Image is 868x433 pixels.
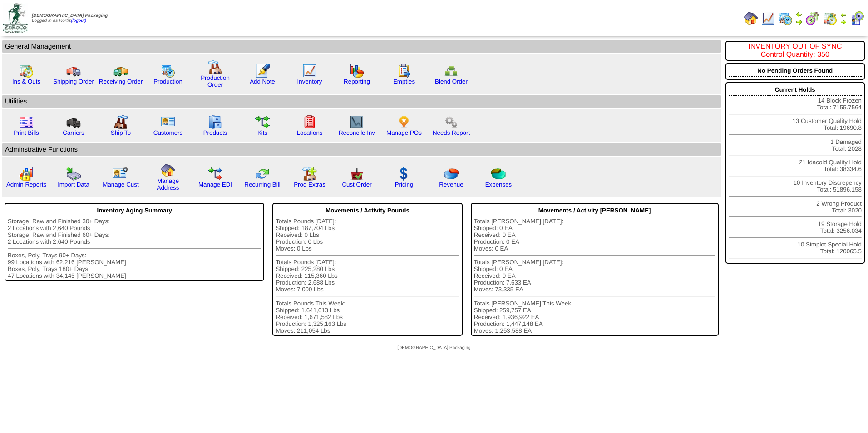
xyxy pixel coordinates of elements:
a: Empties [393,78,415,85]
div: Storage, Raw and Finished 30+ Days: 2 Locations with 2,640 Pounds Storage, Raw and Finished 60+ D... [8,218,261,279]
a: Locations [296,129,322,136]
img: cabinet.gif [208,115,222,129]
div: Totals Pounds [DATE]: Shipped: 187,704 Lbs Received: 0 Lbs Production: 0 Lbs Moves: 0 Lbs Totals ... [276,218,459,334]
img: arrowright.gif [840,18,847,25]
span: [DEMOGRAPHIC_DATA] Packaging [397,345,470,350]
img: truck3.gif [66,115,81,129]
img: po.png [397,115,411,129]
img: line_graph.gif [302,64,317,78]
img: line_graph.gif [761,11,775,25]
img: home.gif [744,11,758,25]
a: Manage EDI [198,181,232,188]
img: calendarblend.gif [805,11,820,25]
img: calendarinout.gif [823,11,837,25]
img: customers.gif [161,115,175,129]
a: Print Bills [14,129,39,136]
a: Reconcile Inv [339,129,375,136]
img: calendarprod.gif [778,11,793,25]
div: 14 Block Frozen Total: 7155.7564 13 Customer Quality Hold Total: 19690.8 1 Damaged Total: 2028 21... [725,82,865,264]
img: zoroco-logo-small.webp [3,3,28,33]
a: Ship To [111,129,131,136]
div: Totals [PERSON_NAME] [DATE]: Shipped: 0 EA Received: 0 EA Production: 0 EA Moves: 0 EA Totals [PE... [474,218,715,334]
img: cust_order.png [350,167,364,181]
img: locations.gif [302,115,317,129]
td: Utilities [2,95,721,108]
img: managecust.png [113,167,129,181]
a: Kits [257,129,267,136]
a: Recurring Bill [244,181,280,188]
img: graph.gif [350,64,364,78]
a: Products [203,129,227,136]
img: orders.gif [255,64,270,78]
img: network.png [444,64,459,78]
a: Production [153,78,182,85]
a: Reporting [344,78,370,85]
a: Revenue [439,181,463,188]
span: Logged in as Rortiz [32,13,108,23]
img: reconcile.gif [255,167,270,181]
div: Movements / Activity [PERSON_NAME] [474,205,715,216]
a: Expenses [485,181,512,188]
img: invoice2.gif [19,115,34,129]
a: Pricing [395,181,414,188]
a: Receiving Order [99,78,143,85]
img: line_graph2.gif [350,115,364,129]
a: Add Note [250,78,275,85]
img: edi.gif [208,167,222,181]
a: Customers [153,129,182,136]
img: home.gif [161,163,175,177]
img: graph2.png [19,167,34,181]
a: Prod Extras [294,181,325,188]
img: workflow.png [444,115,459,129]
div: Inventory Aging Summary [8,205,261,216]
a: Needs Report [433,129,470,136]
img: arrowleft.gif [795,11,803,18]
div: No Pending Orders Found [729,65,862,77]
div: INVENTORY OUT OF SYNC Control Quantity: 350 [729,43,862,59]
img: pie_chart2.png [491,167,506,181]
img: arrowleft.gif [840,11,847,18]
img: calendarinout.gif [19,64,34,78]
img: pie_chart.png [444,167,459,181]
div: Movements / Activity Pounds [276,205,459,216]
a: Manage Cust [103,181,138,188]
img: workflow.gif [255,115,270,129]
img: factory2.gif [113,115,128,129]
a: Manage Address [157,177,179,191]
img: factory.gif [208,60,222,74]
a: Production Order [201,74,230,88]
a: (logout) [71,18,86,23]
img: prodextras.gif [302,167,317,181]
span: [DEMOGRAPHIC_DATA] Packaging [32,13,108,18]
a: Manage POs [386,129,422,136]
div: Current Holds [729,84,862,96]
td: General Management [2,40,721,53]
a: Cust Order [342,181,371,188]
img: calendarcustomer.gif [850,11,864,25]
img: workorder.gif [397,64,411,78]
a: Import Data [58,181,89,188]
img: import.gif [66,167,81,181]
a: Carriers [63,129,84,136]
a: Admin Reports [6,181,46,188]
a: Blend Order [435,78,468,85]
img: calendarprod.gif [161,64,175,78]
img: dollar.gif [397,167,411,181]
td: Adminstrative Functions [2,143,721,156]
a: Ins & Outs [12,78,40,85]
a: Inventory [297,78,322,85]
img: arrowright.gif [795,18,803,25]
img: truck.gif [66,64,81,78]
img: truck2.gif [113,64,128,78]
a: Shipping Order [53,78,94,85]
